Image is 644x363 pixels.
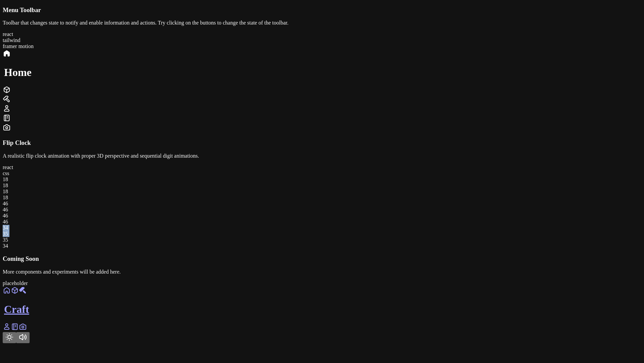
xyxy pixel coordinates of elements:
[3,237,641,243] div: 35
[16,332,30,343] button: Toggle Audio
[3,195,641,201] div: 18
[3,280,641,286] div: placeholder
[3,207,641,213] div: 46
[3,332,16,343] button: Toggle Theme
[3,20,641,26] p: Toolbar that changes state to notify and enable information and actions. Try clicking on the butt...
[3,170,641,176] div: css
[3,269,641,275] p: More components and experiments will be added here.
[3,31,641,37] div: react
[3,189,641,195] div: 18
[3,225,641,231] div: 34
[3,164,641,170] div: react
[3,213,641,219] div: 46
[4,66,641,79] h1: Home
[3,43,641,49] div: framer motion
[3,139,641,147] h3: Flip Clock
[3,255,641,263] h3: Coming Soon
[3,219,641,225] div: 46
[3,6,641,14] h3: Menu Toolbar
[3,183,641,189] div: 18
[3,231,641,237] div: 35
[3,243,641,249] div: 34
[4,303,641,316] h1: Craft
[3,201,641,207] div: 46
[3,153,641,159] p: A realistic flip clock animation with proper 3D perspective and sequential digit animations.
[3,37,641,43] div: tailwind
[3,176,641,183] div: 18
